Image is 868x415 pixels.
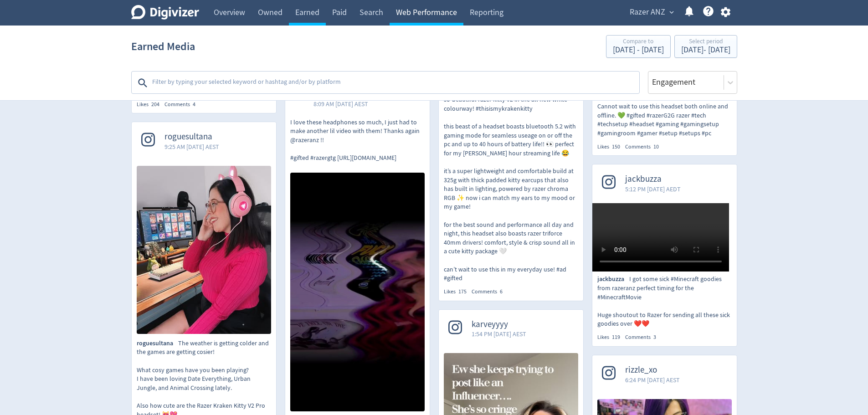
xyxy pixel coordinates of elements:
[597,143,625,151] div: Likes
[472,319,526,330] span: karveyyyy
[625,174,681,184] span: jackbuzza
[458,288,467,295] span: 175
[290,118,425,163] p: I love these headphones so much, I just had to make another lil video with them! Thanks again @ra...
[472,329,526,338] span: 1:54 PM [DATE] AEST
[627,5,676,20] button: Razer ANZ
[444,288,472,296] div: Likes
[500,288,503,295] span: 6
[597,275,732,328] p: I got some sick #Minecraft goodies from razeranz perfect timing for the #MinecraftMovie Huge shou...
[137,101,164,108] div: Likes
[597,275,629,284] span: jackbuzza
[625,333,661,341] div: Comments
[681,46,730,54] div: [DATE] - [DATE]
[592,164,737,341] a: jackbuzza5:12 PM [DATE] AEDTjackbuzzaI got some sick #Minecraft goodies from razeranz perfect tim...
[164,101,200,108] div: Comments
[653,143,659,150] span: 10
[612,333,620,341] span: 119
[131,32,195,61] h1: Earned Media
[472,288,508,296] div: Comments
[137,166,271,334] img: The weather is getting colder and the games are getting cosier! What cosy games have you been pla...
[606,35,671,58] button: Compare to[DATE] - [DATE]
[193,101,195,108] span: 4
[681,38,730,46] div: Select period
[625,143,664,151] div: Comments
[625,184,681,194] span: 5:12 PM [DATE] AEDT
[630,5,665,20] span: Razer ANZ
[674,35,737,58] button: Select period[DATE]- [DATE]
[625,365,680,375] span: rizzle_xo
[313,99,368,108] span: 8:09 AM [DATE] AEST
[164,142,219,151] span: 9:25 AM [DATE] AEST
[285,79,430,414] a: ozslaught8:09 AM [DATE] AESTI love these headphones so much, I just had to make another lil video...
[613,38,664,46] div: Compare to
[444,77,578,283] p: a cat mom in her cat girl era 🐈🤍 huge shoutout to razer for sending me the ever-so-beautiful raze...
[653,333,656,341] span: 3
[668,8,676,16] span: expand_more
[613,46,664,54] div: [DATE] - [DATE]
[612,143,620,150] span: 150
[597,333,625,341] div: Likes
[164,132,219,142] span: roguesultana
[625,375,680,384] span: 6:24 PM [DATE] AEST
[137,339,178,348] span: roguesultana
[151,101,159,108] span: 204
